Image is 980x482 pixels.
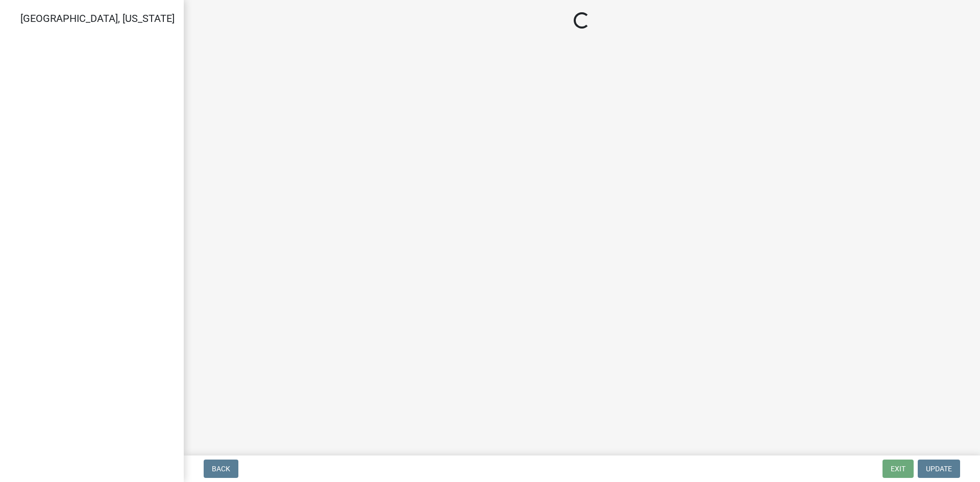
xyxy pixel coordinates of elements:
[918,460,960,478] button: Update
[212,465,230,473] span: Back
[883,460,914,478] button: Exit
[204,460,238,478] button: Back
[20,12,175,24] span: [GEOGRAPHIC_DATA], [US_STATE]
[926,465,952,473] span: Update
